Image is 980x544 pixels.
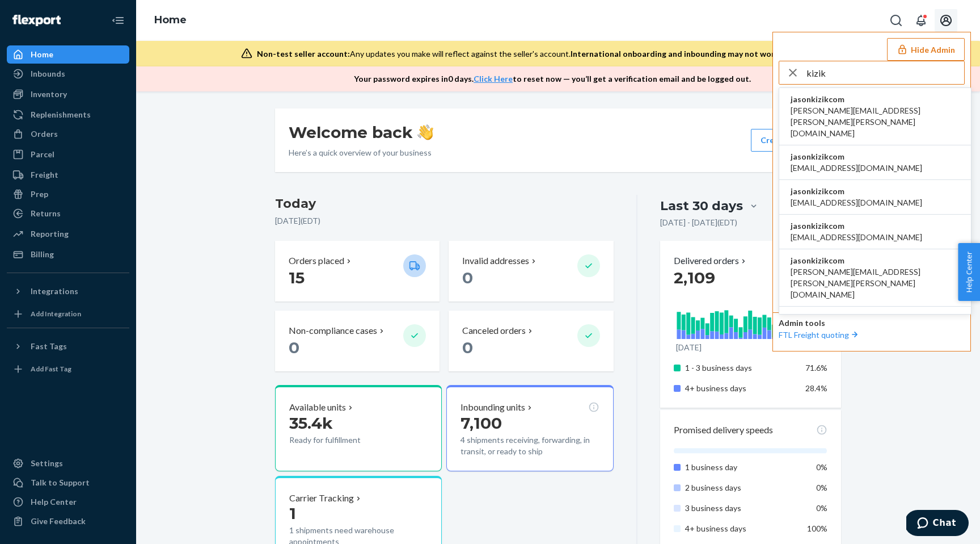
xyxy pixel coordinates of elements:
div: Settings [31,458,63,469]
span: 0% [816,503,827,513]
a: Settings [7,454,129,472]
span: 35.4k [289,413,333,433]
div: Prep [31,189,48,200]
p: 4+ business days [685,523,797,534]
p: [DATE] - [DATE] ( EDT ) [660,217,737,228]
span: [PERSON_NAME][EMAIL_ADDRESS][PERSON_NAME][PERSON_NAME][DOMAIN_NAME] [791,105,960,139]
span: [EMAIL_ADDRESS][DOMAIN_NAME] [791,162,922,174]
a: Help Center [7,493,129,511]
span: 0 [289,338,299,357]
p: Orders placed [289,254,344,267]
a: Reporting [7,225,129,243]
p: Available units [289,401,346,414]
a: FTL Freight quoting [779,330,860,340]
p: Invalid addresses [462,254,529,267]
p: [DATE] ( EDT ) [275,215,614,227]
p: Non-compliance cases [289,324,377,337]
span: jasonkizikcom [791,151,922,162]
span: jasonkizikcom [791,94,960,105]
button: Non-compliance cases 0 [275,311,440,371]
div: Returns [31,208,61,219]
p: 1 business day [685,462,797,473]
span: Non-test seller account: [257,49,350,58]
span: 0 [462,338,473,357]
a: Inventory [7,85,129,103]
p: 1 - 3 business days [685,362,797,374]
span: 0% [816,483,827,492]
span: [PERSON_NAME][EMAIL_ADDRESS][PERSON_NAME][PERSON_NAME][DOMAIN_NAME] [791,266,960,300]
button: Canceled orders 0 [449,311,613,371]
button: Available units35.4kReady for fulfillment [275,385,442,471]
a: Home [154,14,187,26]
a: Prep [7,185,129,203]
button: Open notifications [910,9,932,32]
p: Ready for fulfillment [289,434,394,446]
img: Flexport logo [12,15,61,26]
a: Parcel [7,145,129,164]
span: [EMAIL_ADDRESS][DOMAIN_NAME] [791,232,922,243]
span: 71.6% [805,363,827,373]
div: Add Fast Tag [31,364,71,374]
div: Freight [31,169,58,181]
div: Reporting [31,228,69,240]
div: Fast Tags [31,341,67,352]
p: 3 business days [685,503,797,514]
button: Close Navigation [107,9,129,32]
div: Orders [31,128,58,140]
button: Talk to Support [7,474,129,492]
span: 2,109 [674,268,715,287]
button: Inbounding units7,1004 shipments receiving, forwarding, in transit, or ready to ship [446,385,613,471]
iframe: Opens a widget where you can chat to one of our agents [906,510,969,538]
p: Admin tools [779,317,965,329]
input: Search or paste seller ID [806,61,964,84]
a: Inbounds [7,65,129,83]
button: Open Search Box [885,9,907,32]
div: Give Feedback [31,516,86,527]
div: Billing [31,249,54,260]
a: Add Fast Tag [7,360,129,378]
a: Returns [7,204,129,223]
div: Help Center [31,496,77,508]
span: International onboarding and inbounding may not work during impersonation. [571,49,864,58]
h3: Today [275,195,614,213]
div: Talk to Support [31,477,90,488]
div: Integrations [31,286,78,297]
h1: Welcome back [289,122,433,143]
div: Last 30 days [660,197,743,215]
button: Fast Tags [7,337,129,355]
p: Here’s a quick overview of your business [289,147,433,158]
a: Home [7,45,129,64]
a: Click Here [474,74,513,83]
a: Billing [7,245,129,263]
div: Parcel [31,149,54,160]
p: Carrier Tracking [289,492,354,505]
button: Open account menu [935,9,957,32]
a: Replenishments [7,106,129,124]
div: Inventory [31,89,67,100]
p: [DATE] [676,342,702,353]
button: Help Center [958,243,980,301]
p: 2 business days [685,482,797,493]
button: Integrations [7,282,129,300]
img: hand-wave emoji [417,124,433,140]
span: 1 [289,504,296,523]
a: Add Integration [7,305,129,323]
p: 4+ business days [685,383,797,394]
span: 0 [462,268,473,287]
span: jasonkizikcom [791,255,960,266]
p: Canceled orders [462,324,526,337]
button: Delivered orders [674,254,748,267]
button: Create new [751,129,827,152]
p: Promised delivery speeds [674,424,773,437]
button: Invalid addresses 0 [449,241,613,302]
span: 28.4% [805,383,827,393]
button: Hide Admin [887,38,965,61]
span: [EMAIL_ADDRESS][DOMAIN_NAME] [791,197,922,208]
span: 7,100 [461,413,502,433]
span: 0% [816,462,827,472]
div: Any updates you make will reflect against the seller's account. [257,48,864,60]
ol: breadcrumbs [145,4,196,37]
span: 15 [289,268,305,287]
